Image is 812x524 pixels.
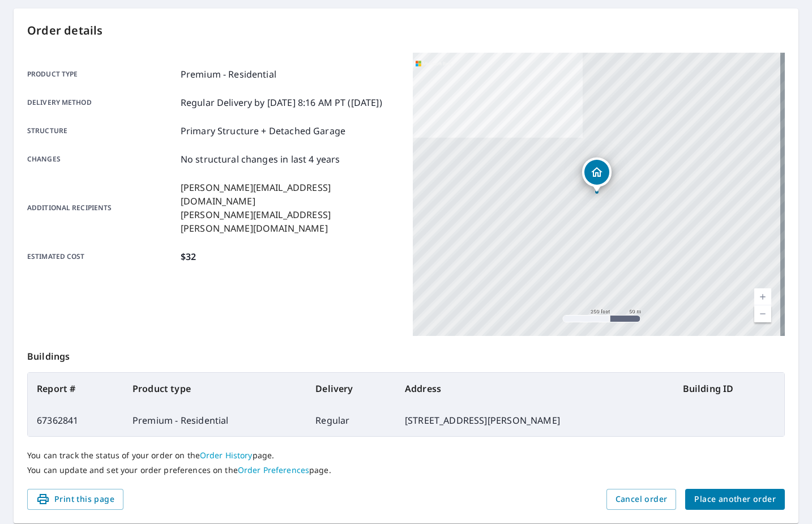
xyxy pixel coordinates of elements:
th: Address [396,373,674,404]
td: [STREET_ADDRESS][PERSON_NAME] [396,404,674,436]
th: Report # [28,373,123,404]
p: Delivery method [27,96,176,109]
p: Changes [27,152,176,166]
p: Structure [27,124,176,138]
th: Building ID [674,373,784,404]
button: Print this page [27,489,123,510]
p: You can update and set your order preferences on the page. [27,465,785,475]
p: Primary Structure + Detached Garage [181,124,345,138]
span: Print this page [36,492,114,506]
a: Order History [200,450,253,461]
p: No structural changes in last 4 years [181,152,340,166]
p: Buildings [27,336,785,372]
p: You can track the status of your order on the page. [27,450,785,461]
p: Order details [27,22,785,39]
p: [PERSON_NAME][EMAIL_ADDRESS][DOMAIN_NAME] [181,181,399,208]
button: Place another order [685,489,785,510]
p: [PERSON_NAME][EMAIL_ADDRESS][PERSON_NAME][DOMAIN_NAME] [181,208,399,235]
p: Premium - Residential [181,67,276,81]
td: Regular [306,404,396,436]
th: Product type [123,373,306,404]
span: Cancel order [616,492,668,506]
td: 67362841 [28,404,123,436]
a: Current Level 17, Zoom Out [754,305,771,322]
button: Cancel order [606,489,677,510]
a: Current Level 17, Zoom In [754,288,771,305]
p: Regular Delivery by [DATE] 8:16 AM PT ([DATE]) [181,96,382,109]
th: Delivery [306,373,396,404]
td: Premium - Residential [123,404,306,436]
p: Product type [27,67,176,81]
a: Order Preferences [238,465,309,475]
p: $32 [181,250,196,263]
p: Estimated cost [27,250,176,263]
p: Additional recipients [27,181,176,235]
div: Dropped pin, building 1, Residential property, 4621 Anderson Ave Saint Louis, MO 63115 [582,157,612,193]
span: Place another order [694,492,776,506]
